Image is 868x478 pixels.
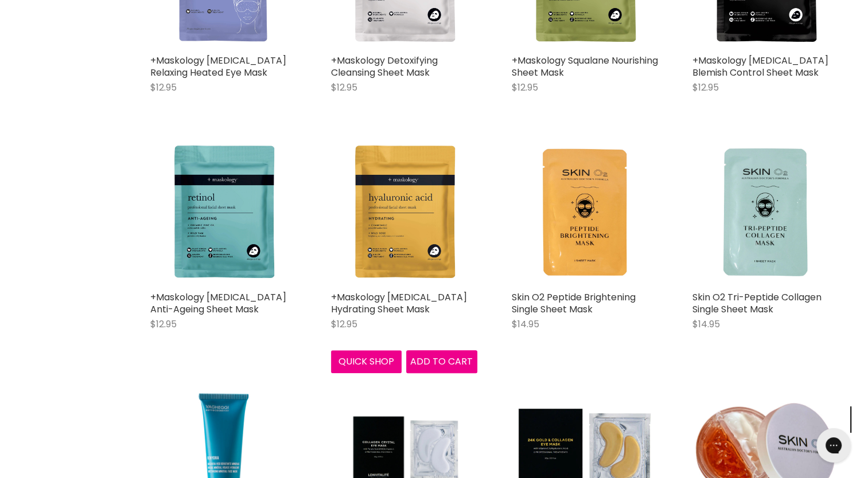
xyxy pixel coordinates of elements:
img: +Maskology Retinol Anti-Ageing Sheet Mask [150,139,297,285]
iframe: Gorgias live chat messenger [811,424,857,467]
img: Skin O2 Peptide Brightening Single Sheet Mask [512,139,658,285]
span: Add to cart [410,355,473,368]
a: +Maskology [MEDICAL_DATA] Anti-Ageing Sheet Mask [150,291,286,316]
img: +Maskology Hyaluronic Acid Hydrating Sheet Mask [331,139,477,285]
button: Add to cart [406,350,477,373]
a: +Maskology Detoxifying Cleansing Sheet Mask [331,54,438,79]
a: +Maskology [MEDICAL_DATA] Blemish Control Sheet Mask [692,54,828,79]
a: +Maskology [MEDICAL_DATA] Relaxing Heated Eye Mask [150,54,286,79]
span: $12.95 [692,81,719,94]
a: Skin O2 Peptide Brightening Single Sheet Mask [512,291,636,316]
span: $12.95 [150,81,177,94]
a: Skin O2 Tri-Peptide Collagen Single Sheet Mask [692,291,822,316]
span: $12.95 [331,81,357,94]
span: $12.95 [150,318,177,331]
span: $14.95 [512,318,539,331]
img: Skin O2 Tri-Peptide Collagen Single Sheet Mask [692,139,839,285]
span: $12.95 [512,81,538,94]
span: $14.95 [692,318,720,331]
span: $12.95 [331,318,357,331]
a: +Maskology Squalane Nourishing Sheet Mask [512,54,658,79]
button: Quick shop [331,350,402,373]
a: +Maskology [MEDICAL_DATA] Hydrating Sheet Mask [331,291,467,316]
